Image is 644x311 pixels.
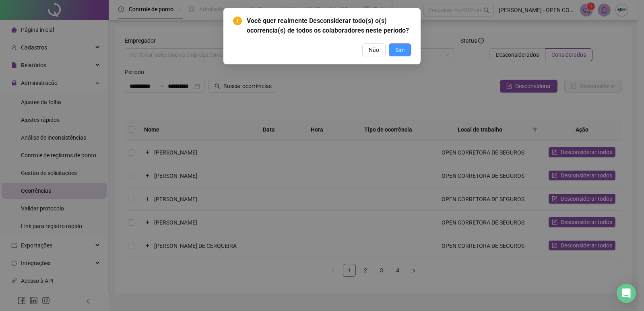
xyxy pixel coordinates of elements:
[369,45,379,54] span: Não
[395,45,405,54] span: Sim
[389,43,411,56] button: Sim
[247,16,411,35] span: Você quer realmente Desconsiderar todo(s) o(s) ocorrencia(s) de todos os colaboradores neste perí...
[233,16,242,25] span: exclamation-circle
[617,284,636,303] div: Open Intercom Messenger
[362,43,386,56] button: Não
